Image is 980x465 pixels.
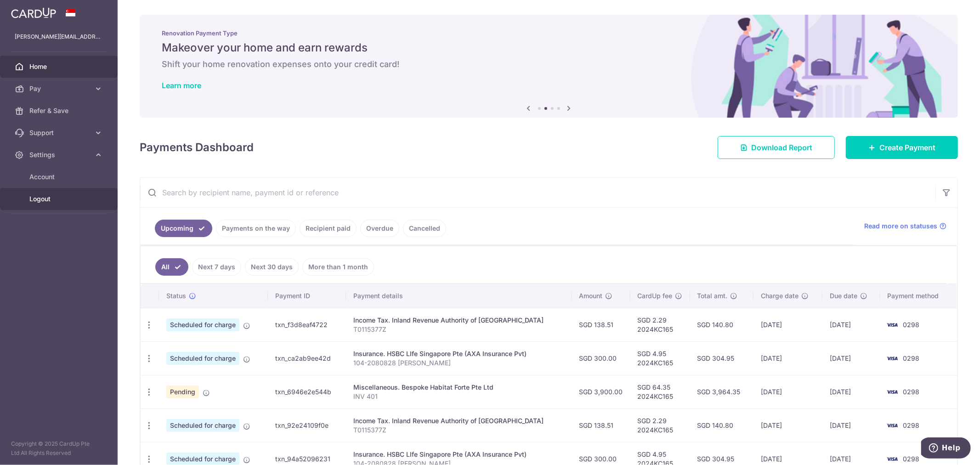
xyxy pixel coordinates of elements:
[880,284,957,308] th: Payment method
[846,136,958,159] a: Create Payment
[353,425,564,435] p: T0115377Z
[753,375,822,408] td: [DATE]
[353,358,564,368] p: 104-2080828 [PERSON_NAME]
[353,450,564,459] div: Insurance. HSBC LIfe Singapore Pte (AXA Insurance Pvt)
[166,291,186,301] span: Status
[353,416,564,425] div: Income Tax. Inland Revenue Authority of [GEOGRAPHIC_DATA]
[883,420,901,431] img: Bank Card
[300,220,357,237] a: Recipient paid
[140,15,958,118] img: Renovation banner
[690,408,754,442] td: SGD 140.80
[903,388,920,396] span: 0298
[753,408,822,442] td: [DATE]
[162,59,936,70] h6: Shift your home renovation expenses onto your credit card!
[353,316,564,325] div: Income Tax. Inland Revenue Authority of [GEOGRAPHIC_DATA]
[864,221,937,231] span: Read more on statuses
[572,375,630,408] td: SGD 3,900.00
[697,291,728,301] span: Total amt.
[302,258,374,276] a: More than 1 month
[690,375,754,408] td: SGD 3,964.35
[903,455,920,463] span: 0298
[690,341,754,375] td: SGD 304.95
[268,408,346,442] td: txn_92e24109f0e
[29,150,90,159] span: Settings
[192,258,241,276] a: Next 7 days
[822,308,880,341] td: [DATE]
[903,354,920,362] span: 0298
[572,308,630,341] td: SGD 138.51
[140,178,935,207] input: Search by recipient name, payment id or reference
[268,284,346,308] th: Payment ID
[140,139,254,156] h4: Payments Dashboard
[11,7,56,18] img: CardUp
[29,172,90,181] span: Account
[268,375,346,408] td: txn_6946e2e544b
[403,220,446,237] a: Cancelled
[245,258,299,276] a: Next 30 days
[353,383,564,392] div: Miscellaneous. Bespoke Habitat Forte Pte Ltd
[830,291,857,301] span: Due date
[166,386,199,398] span: Pending
[29,62,90,71] span: Home
[879,142,935,153] span: Create Payment
[718,136,835,159] a: Download Report
[761,291,799,301] span: Charge date
[921,437,971,460] iframe: Opens a widget where you can find more information
[162,40,936,55] h5: Makeover your home and earn rewards
[822,341,880,375] td: [DATE]
[630,308,690,341] td: SGD 2.29 2024KC165
[753,341,822,375] td: [DATE]
[15,32,103,41] p: [PERSON_NAME][EMAIL_ADDRESS][DOMAIN_NAME]
[155,258,188,276] a: All
[579,291,603,301] span: Amount
[360,220,399,237] a: Overdue
[216,220,296,237] a: Payments on the way
[353,392,564,401] p: INV 401
[162,29,936,37] p: Renovation Payment Type
[630,408,690,442] td: SGD 2.29 2024KC165
[630,341,690,375] td: SGD 4.95 2024KC165
[162,81,201,90] a: Learn more
[753,308,822,341] td: [DATE]
[864,221,946,231] a: Read more on statuses
[883,386,901,397] img: Bank Card
[638,291,673,301] span: CardUp fee
[29,84,90,93] span: Pay
[572,408,630,442] td: SGD 138.51
[268,341,346,375] td: txn_ca2ab9ee42d
[630,375,690,408] td: SGD 64.35 2024KC165
[155,220,212,237] a: Upcoming
[166,318,239,331] span: Scheduled for charge
[346,284,572,308] th: Payment details
[166,419,239,432] span: Scheduled for charge
[166,352,239,365] span: Scheduled for charge
[903,321,920,329] span: 0298
[29,128,90,137] span: Support
[29,106,90,115] span: Refer & Save
[883,454,901,465] img: Bank Card
[353,349,564,358] div: Insurance. HSBC LIfe Singapore Pte (AXA Insurance Pvt)
[268,308,346,341] td: txn_f3d8eaf4722
[822,375,880,408] td: [DATE]
[822,408,880,442] td: [DATE]
[572,341,630,375] td: SGD 300.00
[751,142,812,153] span: Download Report
[353,325,564,334] p: T0115377Z
[883,319,901,330] img: Bank Card
[883,353,901,364] img: Bank Card
[690,308,754,341] td: SGD 140.80
[903,421,920,429] span: 0298
[29,194,90,204] span: Logout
